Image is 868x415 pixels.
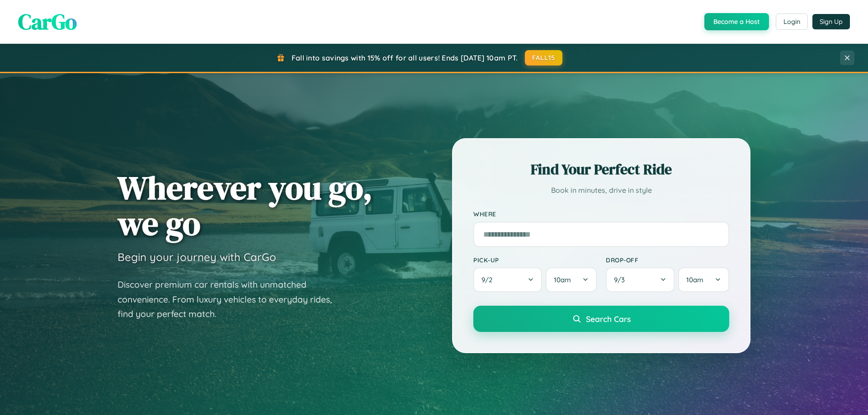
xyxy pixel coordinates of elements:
[554,275,571,284] span: 10am
[686,275,703,284] span: 10am
[678,267,729,292] button: 10am
[473,210,729,218] label: Where
[473,159,729,179] h2: Find Your Perfect Ride
[118,170,373,241] h1: Wherever you go, we go
[812,14,850,29] button: Sign Up
[473,184,729,197] p: Book in minutes, drive in style
[292,53,518,62] span: Fall into savings with 15% off for all users! Ends [DATE] 10am PT.
[118,250,276,264] h3: Begin your journey with CarGo
[481,275,497,284] span: 9 / 2
[473,306,729,332] button: Search Cars
[525,50,563,65] button: FALL15
[606,267,675,292] button: 9/3
[18,7,77,37] span: CarGo
[586,314,631,324] span: Search Cars
[473,256,597,264] label: Pick-up
[606,256,729,264] label: Drop-off
[704,13,769,30] button: Become a Host
[776,14,808,30] button: Login
[614,275,629,284] span: 9 / 3
[118,277,344,322] p: Discover premium car rentals with unmatched convenience. From luxury vehicles to everyday rides, ...
[473,267,542,292] button: 9/2
[546,267,597,292] button: 10am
